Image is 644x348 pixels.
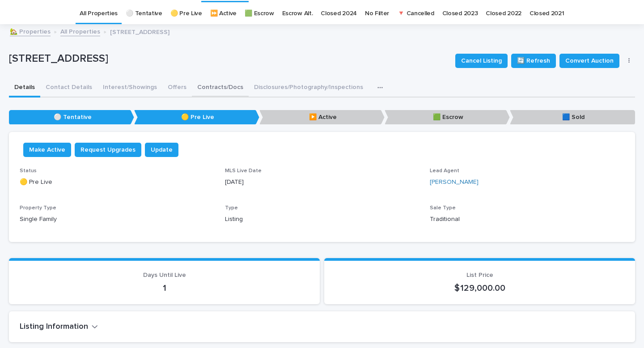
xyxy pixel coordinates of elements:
[511,54,556,68] button: 🔄 Refresh
[430,168,459,174] span: Lead Agent
[20,322,88,332] h2: Listing Information
[430,178,479,187] a: [PERSON_NAME]
[9,110,134,125] p: ⚪️ Tentative
[20,322,98,332] button: Listing Information
[80,145,136,154] span: Request Upgrades
[20,215,214,224] p: Single Family
[430,215,624,224] p: Traditional
[225,168,262,174] span: MLS Live Date
[80,3,118,24] a: All Properties
[565,56,614,65] span: Convert Auction
[97,79,162,98] button: Interest/Showings
[143,272,186,278] span: Days Until Live
[9,52,448,65] p: [STREET_ADDRESS]
[170,3,202,24] a: 🟡 Pre Live
[75,143,141,157] button: Request Upgrades
[225,215,419,224] p: Listing
[151,145,173,154] span: Update
[9,79,40,98] button: Details
[126,3,162,24] a: ⚪️ Tentative
[225,205,238,211] span: Type
[110,26,169,36] p: [STREET_ADDRESS]
[530,3,564,24] a: Closed 2021
[259,110,385,125] p: ▶️ Active
[466,272,493,278] span: List Price
[385,110,510,125] p: 🟩 Escrow
[335,283,624,293] p: $ 129,000.00
[20,205,56,211] span: Property Type
[486,3,521,24] a: Closed 2022
[40,79,97,98] button: Contact Details
[20,168,37,174] span: Status
[20,283,309,293] p: 1
[559,54,619,68] button: Convert Auction
[29,145,65,154] span: Make Active
[134,110,259,125] p: 🟡 Pre Live
[365,3,389,24] a: No Filter
[60,26,100,36] a: All Properties
[517,56,550,65] span: 🔄 Refresh
[430,205,456,211] span: Sale Type
[145,143,178,157] button: Update
[225,178,419,187] p: [DATE]
[192,79,249,98] button: Contracts/Docs
[20,178,214,187] p: 🟡 Pre Live
[10,26,51,36] a: 🏡 Properties
[321,3,357,24] a: Closed 2024
[397,3,434,24] a: 🔻 Cancelled
[455,54,508,68] button: Cancel Listing
[210,3,237,24] a: ⏩ Active
[162,79,192,98] button: Offers
[510,110,635,125] p: 🟦 Sold
[282,3,313,24] a: Escrow Alt.
[245,3,274,24] a: 🟩 Escrow
[23,143,71,157] button: Make Active
[249,79,369,98] button: Disclosures/Photography/Inspections
[442,3,478,24] a: Closed 2023
[461,56,502,65] span: Cancel Listing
